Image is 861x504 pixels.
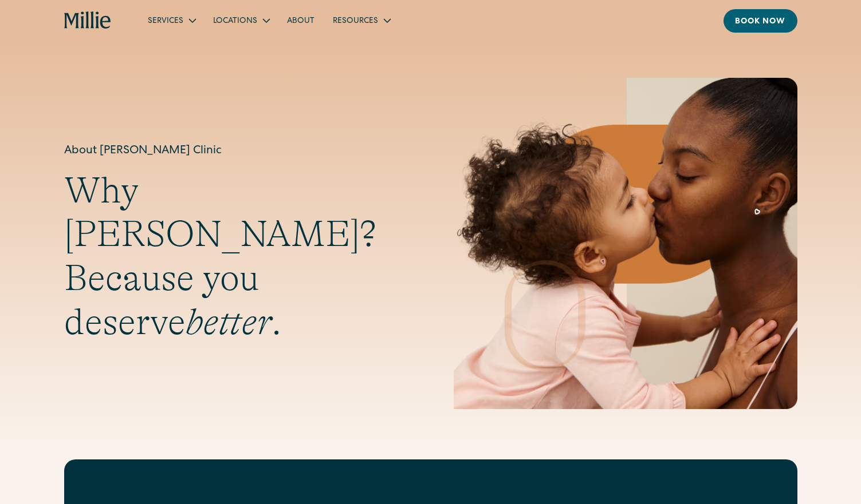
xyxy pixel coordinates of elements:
[186,301,272,343] em: better
[64,11,112,30] a: home
[139,11,204,30] div: Services
[213,15,257,27] div: Locations
[204,11,278,30] div: Locations
[64,142,408,160] h1: About [PERSON_NAME] Clinic
[454,78,797,409] img: Mother and baby sharing a kiss, highlighting the emotional bond and nurturing care at the heart o...
[64,169,408,344] h2: Why [PERSON_NAME]? Because you deserve .
[324,11,399,30] div: Resources
[735,16,786,28] div: Book now
[278,11,324,30] a: About
[333,15,378,27] div: Resources
[148,15,183,27] div: Services
[724,9,797,33] a: Book now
